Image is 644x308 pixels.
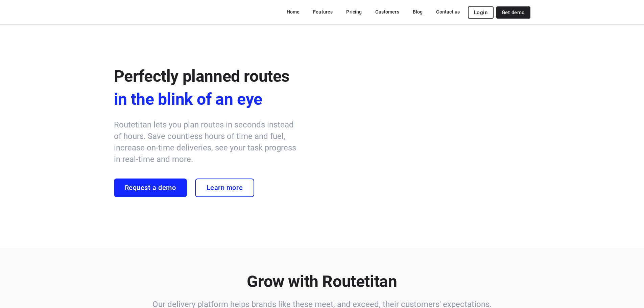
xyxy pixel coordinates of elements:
a: Learn more [195,179,255,197]
span: Get demo [502,10,525,15]
a: Pricing [341,6,367,18]
span: Learn more [207,184,243,192]
a: Get demo [496,6,530,19]
img: illustration [309,44,597,249]
button: Login [468,6,494,19]
a: Request a demo [114,179,187,197]
span: Request a demo [125,184,176,192]
a: Contact us [431,6,465,18]
img: Routetitan logo [114,6,168,17]
a: Routetitan [114,6,168,18]
a: Features [308,6,338,18]
a: Customers [370,6,404,18]
b: Grow with Routetitan [247,272,397,291]
h6: Routetitan lets you plan routes in seconds instead of hours. Save countless hours of time and fue... [114,119,300,165]
span: in the blink of an eye [114,88,300,111]
span: Perfectly planned routes [114,67,290,86]
span: Login [474,10,487,15]
a: Blog [407,6,428,18]
a: Home [281,6,305,18]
